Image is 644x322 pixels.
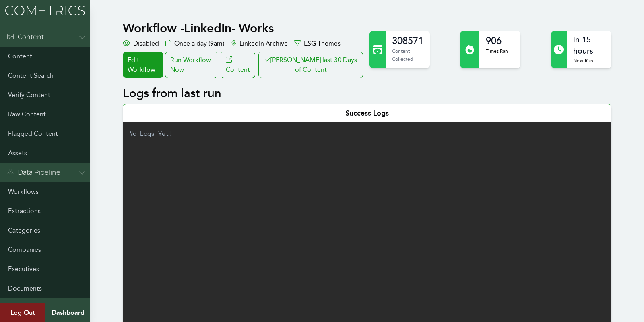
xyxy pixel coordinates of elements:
[392,47,423,63] p: Content Collected
[573,34,605,57] h2: in 15 hours
[258,52,363,78] button: [PERSON_NAME] last 30 Days of Content
[392,34,423,47] h2: 308571
[123,104,611,122] div: Success Logs
[123,122,611,145] p: No Logs Yet!
[123,21,365,35] h1: Workflow - LinkedIn- Works
[6,32,44,42] div: Content
[486,34,508,47] h2: 906
[45,303,90,322] a: Dashboard
[231,39,288,48] div: LinkedIn Archive
[294,39,341,48] div: ESG Themes
[221,52,255,78] a: Content
[123,39,159,48] div: Disabled
[165,52,217,78] div: Run Workflow Now
[573,57,605,65] p: Next Run
[6,168,60,177] div: Data Pipeline
[123,52,163,78] a: Edit Workflow
[165,39,224,48] div: Once a day (9am)
[123,86,611,101] h2: Logs from last run
[486,47,508,55] p: Times Ran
